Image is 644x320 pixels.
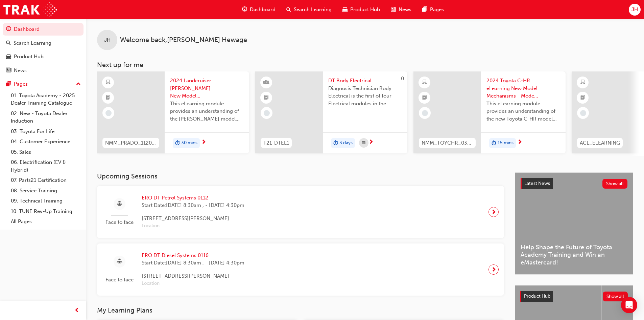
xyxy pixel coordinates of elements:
[170,77,244,100] span: 2024 Landcruiser [PERSON_NAME] New Model Mechanisms - Model Outline 1
[142,280,244,287] span: Location
[3,37,84,49] a: Search Learning
[294,6,332,14] span: Search Learning
[8,186,84,196] a: 08. Service Training
[629,4,641,16] button: JH
[8,175,84,186] a: 07. Parts21 Certification
[3,22,84,78] button: DashboardSearch LearningProduct HubNews
[580,93,585,102] span: booktick-icon
[430,6,444,14] span: Pages
[580,110,586,116] span: learningRecordVerb_NONE-icon
[401,76,404,82] span: 0
[102,249,499,290] a: Face to faceERO DT Diesel Systems 0116Start Date:[DATE] 8:30am , - [DATE] 4:30pm[STREET_ADDRESS][...
[492,139,496,148] span: duration-icon
[391,5,396,14] span: news-icon
[14,53,44,61] div: Product Hub
[120,36,247,44] span: Welcome back , [PERSON_NAME] Hewage
[181,139,197,147] span: 30 mins
[6,26,11,33] span: guage-icon
[97,71,249,153] a: NMM_PRADO_112024_MODULE_12024 Landcruiser [PERSON_NAME] New Model Mechanisms - Model Outline 1Thi...
[399,6,411,14] span: News
[413,71,566,153] a: NMM_TOYCHR_032024_MODULE_12024 Toyota C-HR eLearning New Model Mechanisms - Model Outline (Module...
[250,6,276,14] span: Dashboard
[76,80,81,89] span: up-icon
[362,139,365,147] span: calendar-icon
[3,2,57,17] img: Trak
[117,200,122,208] span: sessionType_FACE_TO_FACE-icon
[142,201,244,209] span: Start Date: [DATE] 8:30am , - [DATE] 4:30pm
[97,306,504,314] h3: My Learning Plans
[580,78,585,87] span: learningResourceType_ELEARNING-icon
[422,139,473,147] span: NMM_TOYCHR_032024_MODULE_1
[86,61,644,69] h3: Next up for me
[6,81,11,87] span: pages-icon
[175,139,180,148] span: duration-icon
[8,90,84,108] a: 01. Toyota Academy - 2025 Dealer Training Catalogue
[350,6,380,14] span: Product Hub
[368,140,374,146] span: next-icon
[142,272,244,280] span: [STREET_ADDRESS][PERSON_NAME]
[422,93,427,102] span: booktick-icon
[486,77,560,100] span: 2024 Toyota C-HR eLearning New Model Mechanisms - Model Outline (Module 1)
[264,110,270,116] span: learningRecordVerb_NONE-icon
[602,179,628,189] button: Show all
[8,108,84,126] a: 02. New - Toyota Dealer Induction
[339,139,353,147] span: 3 days
[580,139,620,147] span: ACL_ELEARNING
[8,157,84,175] a: 06. Electrification (EV & Hybrid)
[515,172,633,275] a: Latest NewsShow allHelp Shape the Future of Toyota Academy Training and Win an eMastercard!
[3,23,84,36] a: Dashboard
[102,276,136,284] span: Face to face
[14,67,27,74] div: News
[8,216,84,227] a: All Pages
[264,78,269,87] span: learningResourceType_INSTRUCTOR_LED-icon
[521,178,627,189] a: Latest NewsShow all
[486,100,560,123] span: This eLearning module provides an understanding of the new Toyota C-HR model line-up and their Ka...
[242,5,247,14] span: guage-icon
[6,40,11,46] span: search-icon
[417,3,449,17] a: pages-iconPages
[102,191,499,233] a: Face to faceERO DT Petrol Systems 0112Start Date:[DATE] 8:30am , - [DATE] 4:30pm[STREET_ADDRESS][...
[106,78,111,87] span: learningResourceType_ELEARNING-icon
[8,206,84,217] a: 10. TUNE Rev-Up Training
[201,140,206,146] span: next-icon
[621,297,637,313] div: Open Intercom Messenger
[3,78,84,90] button: Pages
[491,207,496,217] span: next-icon
[102,218,136,226] span: Face to face
[491,265,496,274] span: next-icon
[142,222,244,230] span: Location
[328,77,402,85] span: DT Body Electrical
[8,196,84,206] a: 09. Technical Training
[603,292,628,301] button: Show all
[237,3,281,17] a: guage-iconDashboard
[498,139,514,147] span: 15 mins
[14,80,28,88] div: Pages
[524,293,550,299] span: Product Hub
[106,93,111,102] span: booktick-icon
[14,39,51,47] div: Search Learning
[520,291,628,302] a: Product HubShow all
[170,100,244,123] span: This eLearning module provides an understanding of the [PERSON_NAME] model line-up and its Katash...
[328,85,402,108] span: Diagnosis Technician Body Electrical is the first of four Electrical modules in the Diagnosis Tec...
[422,78,427,87] span: learningResourceType_ELEARNING-icon
[3,64,84,77] a: News
[286,5,291,14] span: search-icon
[74,306,79,315] span: prev-icon
[97,172,504,180] h3: Upcoming Sessions
[104,36,111,44] span: JH
[6,68,11,74] span: news-icon
[117,257,122,266] span: sessionType_FACE_TO_FACE-icon
[263,139,289,147] span: T21-DTEL1
[524,180,550,186] span: Latest News
[521,243,627,266] span: Help Shape the Future of Toyota Academy Training and Win an eMastercard!
[281,3,337,17] a: search-iconSearch Learning
[422,110,428,116] span: learningRecordVerb_NONE-icon
[142,194,244,202] span: ERO DT Petrol Systems 0112
[105,139,157,147] span: NMM_PRADO_112024_MODULE_1
[3,50,84,63] a: Product Hub
[142,252,244,259] span: ERO DT Diesel Systems 0116
[517,140,522,146] span: next-icon
[8,136,84,147] a: 04. Customer Experience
